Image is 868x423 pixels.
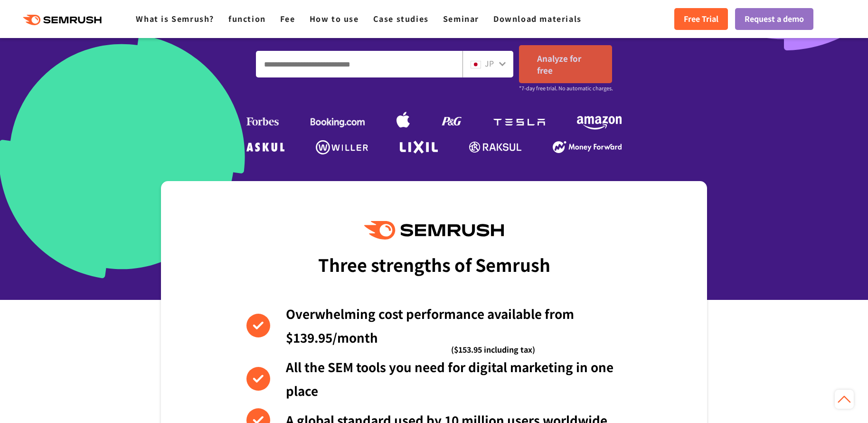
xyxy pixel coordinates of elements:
input: Enter a domain, keyword or URL [256,51,462,77]
a: How to use [310,13,359,24]
font: Analyze for free [537,52,581,76]
a: Download materials [493,13,582,24]
a: Request a demo [735,8,813,30]
font: Request a demo [745,13,804,24]
a: Fee [280,13,295,24]
font: *7-day free trial. No automatic charges. [519,84,613,92]
font: Three strengths of Semrush [318,252,550,277]
img: Semrush [364,221,504,240]
font: ($153.95 including tax) [451,344,535,355]
a: Seminar [443,13,479,24]
font: All the SEM tools you need for digital marketing in one place [286,358,613,399]
a: Free Trial [674,8,728,30]
a: Analyze for free [519,45,612,83]
a: What is Semrush? [136,13,214,24]
font: JP [485,58,494,69]
font: Free Trial [684,13,718,24]
font: Overwhelming cost performance available from $139.95/month [286,305,574,346]
a: Case studies [373,13,429,24]
a: function [228,13,266,24]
